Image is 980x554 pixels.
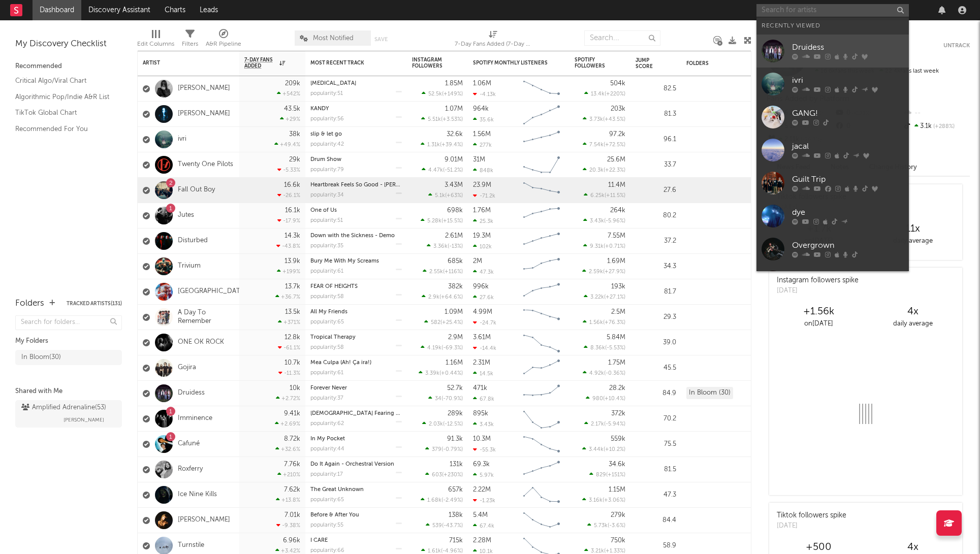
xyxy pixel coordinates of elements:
[427,218,441,224] span: 5.28k
[178,262,201,271] a: Trivium
[15,91,112,103] a: Algorithmic Pop/Indie A&R List
[473,142,492,148] div: 277k
[441,371,461,376] span: +0.44 %
[756,167,909,200] a: Guilt Trip
[866,318,960,330] div: daily average
[607,334,625,341] div: 5.84M
[589,320,603,325] span: 1.56k
[583,243,625,249] div: ( )
[473,192,495,199] div: -71.2k
[605,320,624,325] span: +76.3 %
[428,91,442,97] span: 52.5k
[590,193,605,199] span: 6.25k
[473,243,492,250] div: 102k
[178,287,246,296] a: [GEOGRAPHIC_DATA]
[866,223,960,235] div: 11 x
[178,110,230,118] a: [PERSON_NAME]
[206,38,241,50] div: A&R Pipeline
[792,207,904,219] div: dye
[423,268,463,275] div: ( )
[178,516,230,525] a: [PERSON_NAME]
[310,81,402,86] div: Muse
[473,156,485,163] div: 31M
[772,318,866,330] div: on [DATE]
[441,142,461,148] span: +39.4 %
[519,254,564,279] svg: Chart title
[15,107,112,118] a: TikTok Global Chart
[636,286,676,298] div: 81.7
[792,108,904,120] div: GANG!
[473,370,493,377] div: 14.5k
[866,306,960,318] div: 4 x
[756,101,909,134] a: GANG!
[280,116,300,122] div: +29 %
[310,335,402,340] div: Tropical Therapy
[583,116,625,122] div: ( )
[583,217,625,224] div: ( )
[310,319,344,325] div: popularity: 65
[455,38,531,50] div: 7-Day Fans Added (7-Day Fans Added)
[473,116,494,123] div: 35.6k
[310,258,402,264] div: Bury Me With My Screams
[428,295,439,300] span: 2.9k
[64,414,104,426] span: [PERSON_NAME]
[285,80,300,87] div: 209k
[310,360,402,366] div: Mea Culpa (Ah! Ça ira!)
[310,309,347,315] a: All My Friends
[606,371,624,376] span: -0.36 %
[756,200,909,233] a: dye
[15,350,122,365] a: In Bloom(30)
[441,295,461,300] span: +64.6 %
[178,414,212,423] a: Imminence
[310,81,356,86] a: [MEDICAL_DATA]
[447,131,463,138] div: 32.6k
[310,284,402,289] div: FEAR OF HEIGHTS
[21,402,106,414] div: Amplified Adrenaline ( 53 )
[582,268,625,275] div: ( )
[15,315,122,330] input: Search for folders...
[590,295,604,300] span: 3.22k
[310,436,345,442] a: In My Pocket
[866,235,960,247] div: daily average
[473,294,494,301] div: 27.6k
[143,60,219,66] div: Artist
[422,167,463,173] div: ( )
[284,334,300,341] div: 12.8k
[443,218,461,224] span: +15.5 %
[449,244,461,249] span: -13 %
[636,184,676,197] div: 27.6
[310,385,402,391] div: Forever Never
[310,132,402,137] div: slip & let go
[310,106,329,112] a: KANDY
[310,487,364,493] a: The Great Unknown
[274,141,300,148] div: +49.4 %
[610,80,625,87] div: 504k
[473,319,496,326] div: -24.7k
[289,131,300,138] div: 38k
[608,182,625,188] div: 11.4M
[284,106,300,112] div: 43.5k
[589,117,603,122] span: 3.73k
[605,244,624,249] span: +0.71 %
[583,141,625,148] div: ( )
[178,465,203,474] a: Roxferry
[756,134,909,167] a: jacal
[182,25,198,55] div: Filters
[473,258,482,265] div: 2M
[636,311,676,323] div: 29.3
[636,337,676,349] div: 39.0
[792,174,904,186] div: Guilt Trip
[310,192,344,198] div: popularity: 34
[636,235,676,247] div: 37.2
[473,309,492,315] div: 4.99M
[428,168,443,173] span: 4.47k
[473,167,493,174] div: 848k
[435,193,445,199] span: 5.1k
[178,364,196,372] a: Gojira
[15,400,122,428] a: Amplified Adrenaline(53)[PERSON_NAME]
[310,157,402,162] div: Drum Show
[310,233,395,239] a: Down with the Sickness - Demo
[589,142,604,148] span: 7.54k
[762,20,904,32] div: Recently Viewed
[584,294,625,300] div: ( )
